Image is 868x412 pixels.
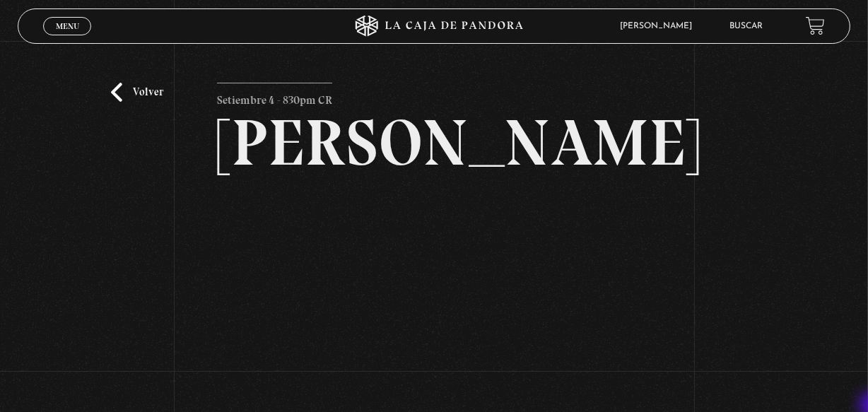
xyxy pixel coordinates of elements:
[51,33,84,43] span: Cerrar
[730,22,763,30] a: Buscar
[613,22,706,30] span: [PERSON_NAME]
[217,83,332,111] p: Setiembre 4 - 830pm CR
[806,16,825,35] a: View your shopping cart
[217,110,650,175] h2: [PERSON_NAME]
[111,83,163,102] a: Volver
[56,22,79,30] span: Menu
